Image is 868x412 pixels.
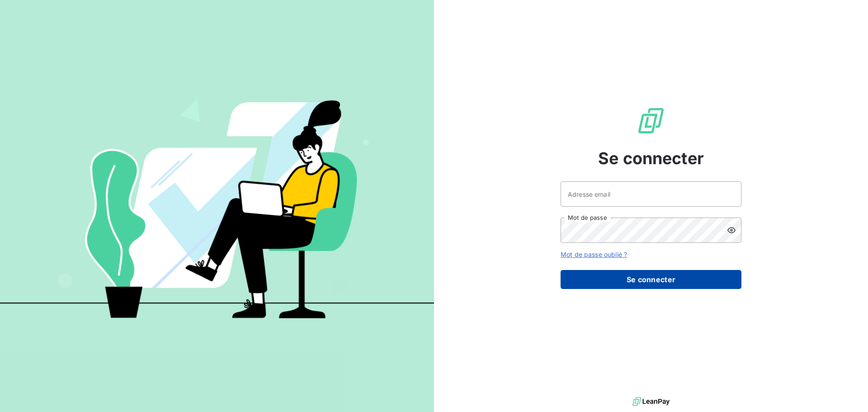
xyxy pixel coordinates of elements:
[561,270,741,289] button: Se connecter
[637,106,665,135] img: Logo LeanPay
[561,251,627,258] a: Mot de passe oublié ?
[561,181,741,207] input: placeholder
[598,146,704,170] span: Se connecter
[632,395,670,408] img: logo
